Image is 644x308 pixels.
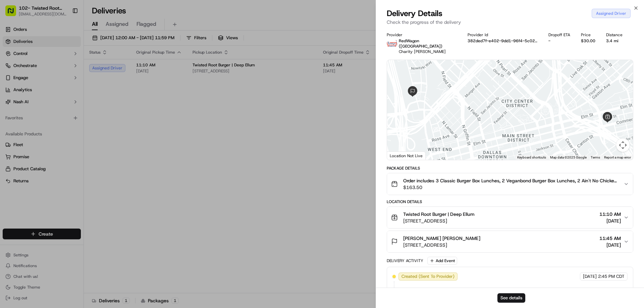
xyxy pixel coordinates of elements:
[387,19,633,25] p: Check the progress of the delivery
[403,242,480,248] span: [STREET_ADDRESS]
[23,71,85,76] div: We're available if you need us!
[581,32,595,38] div: Price
[548,38,570,44] div: -
[548,32,570,38] div: Dropoff ETA
[4,95,54,107] a: 📗Knowledge Base
[599,211,621,218] span: 11:10 AM
[599,218,621,224] span: [DATE]
[7,27,122,38] p: Welcome 👋
[616,138,630,152] button: Map camera controls
[598,273,625,280] span: 2:45 PM CDT
[387,258,423,263] div: Delivery Activity
[606,32,623,38] div: Distance
[550,156,587,159] span: Map data ©2025 Google
[399,49,446,54] span: Charity [PERSON_NAME]
[583,273,597,280] span: [DATE]
[591,156,600,159] a: Terms (opens in new tab)
[114,66,122,74] button: Start new chat
[468,38,538,44] button: 382ded7f-e402-9dd1-96f4-5c0252304df2
[23,64,110,71] div: Start new chat
[387,207,633,228] button: Twisted Root Burger | Deep Ellum[STREET_ADDRESS]11:10 AM[DATE]
[387,38,397,49] img: time_to_eat_nevada_logo
[401,273,454,280] span: Created (Sent To Provider)
[604,156,631,159] a: Report a map error
[389,151,411,160] a: Open this area in Google Maps (opens a new window)
[387,151,426,160] div: Location Not Live
[387,199,633,204] div: Location Details
[63,97,108,104] span: API Documentation
[581,38,595,44] div: $30.00
[599,235,621,242] span: 11:45 AM
[47,113,81,119] a: Powered byPylon
[403,235,480,242] span: [PERSON_NAME] [PERSON_NAME]
[403,218,475,224] span: [STREET_ADDRESS]
[599,242,621,248] span: [DATE]
[403,184,618,191] span: $163.50
[7,98,12,103] div: 📗
[389,151,411,160] img: Google
[13,97,51,104] span: Knowledge Base
[497,293,525,303] button: See details
[468,32,538,38] div: Provider Id
[7,64,19,76] img: 1736555255976-a54dd68f-1ca7-489b-9aae-adbdc363a1c4
[427,257,457,265] button: Add Event
[387,166,633,171] div: Package Details
[517,155,546,160] button: Keyboard shortcuts
[387,231,633,252] button: [PERSON_NAME] [PERSON_NAME][STREET_ADDRESS]11:45 AM[DATE]
[387,32,457,38] div: Provider
[67,114,81,119] span: Pylon
[57,98,62,103] div: 💻
[399,38,457,49] p: RedWagon ([GEOGRAPHIC_DATA])
[403,177,618,184] span: Order includes 3 Classic Burger Box Lunches, 2 Veganbond Burger Box Lunches, 2 Ain't No Chicken C...
[54,95,110,107] a: 💻API Documentation
[403,211,475,218] span: Twisted Root Burger | Deep Ellum
[17,43,121,50] input: Got a question? Start typing here...
[387,8,442,19] span: Delivery Details
[606,38,623,44] div: 3.4 mi
[387,173,633,195] button: Order includes 3 Classic Burger Box Lunches, 2 Veganbond Burger Box Lunches, 2 Ain't No Chicken C...
[7,7,20,20] img: Nash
